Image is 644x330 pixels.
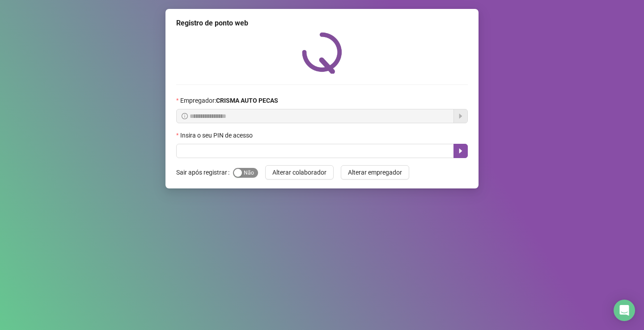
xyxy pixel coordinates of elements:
[176,165,233,180] label: Sair após registrar
[302,32,342,74] img: QRPoint
[341,165,409,180] button: Alterar empregador
[180,96,278,105] span: Empregador :
[614,300,635,321] div: Open Intercom Messenger
[176,18,468,29] div: Registro de ponto web
[216,97,278,104] strong: CRISMA AUTO PECAS
[176,130,258,140] label: Insira o seu PIN de acesso
[272,167,326,177] span: Alterar colaborador
[457,147,464,155] span: caret-right
[265,165,334,180] button: Alterar colaborador
[182,113,188,119] span: info-circle
[348,167,402,177] span: Alterar empregador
